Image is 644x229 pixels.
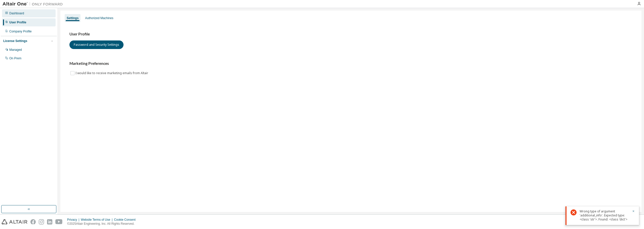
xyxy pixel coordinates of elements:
[9,20,26,24] div: User Profile
[9,48,22,52] div: Managed
[47,219,52,224] img: linkedin.svg
[81,218,114,222] div: Website Terms of Use
[69,61,632,66] h3: Marketing Preferences
[75,70,149,76] label: I would like to receive marketing emails from Altair
[2,219,27,224] img: altair_logo.svg
[67,16,78,20] div: Settings
[55,219,63,224] img: youtube.svg
[3,2,65,7] img: Altair One
[39,219,44,224] img: instagram.svg
[69,40,124,49] button: Password and Security Settings
[85,16,113,20] div: Authorized Machines
[67,222,139,226] p: © 2025 Altair Engineering, Inc. All Rights Reserved.
[3,39,27,43] div: License Settings
[69,32,632,37] h3: User Profile
[9,11,24,15] div: Dashboard
[9,29,32,33] div: Company Profile
[580,209,629,221] div: Wrong type of argument 'additional_info'. Expected type: <class 'str'>. Found: <class 'dict'>
[114,218,138,222] div: Cookie Consent
[30,219,36,224] img: facebook.svg
[9,56,21,60] div: On Prem
[67,218,81,222] div: Privacy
